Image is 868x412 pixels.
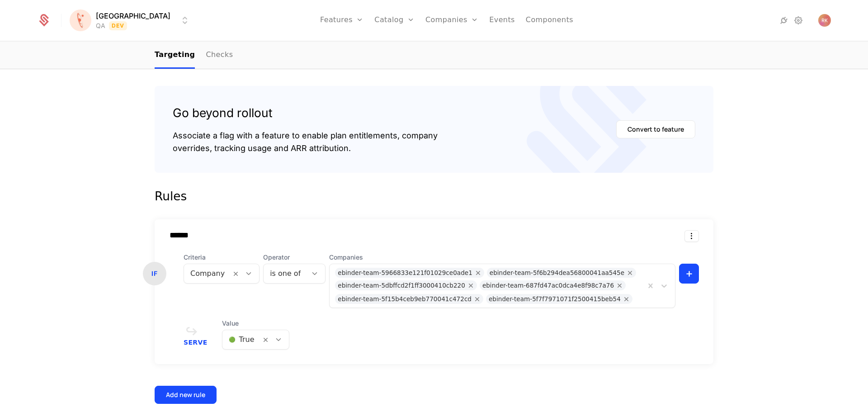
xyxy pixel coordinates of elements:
[173,129,438,155] div: Associate a flag with a feature to enable plan entitlements, company overrides, tracking usage an...
[155,42,713,69] nav: Main
[155,42,195,69] a: Targeting
[338,280,465,290] div: ebinder-team-5dbffcd2f1ff3000410cb220
[155,187,713,205] div: Rules
[490,268,624,278] div: ebinder-team-5f6b294dea56800041aa545e
[684,230,699,242] button: Select action
[465,280,477,290] div: Remove ebinder-team-5dbffcd2f1ff3000410cb220
[338,294,472,304] div: ebinder-team-5f15b4ceb9eb770041c472cd
[155,386,217,404] button: Add new rule
[472,268,484,278] div: Remove ebinder-team-5966833e121f01029ce0ade1
[616,120,695,138] button: Convert to feature
[166,390,205,399] div: Add new rule
[184,253,259,262] span: Criteria
[778,15,789,26] a: Integrations
[72,10,190,30] button: Select environment
[96,21,105,30] div: QA
[155,42,233,69] ul: Choose Sub Page
[621,294,632,304] div: Remove ebinder-team-5f7f7971071f2500415beb54
[793,15,804,26] a: Settings
[818,14,831,27] button: Open user button
[96,10,170,21] span: [GEOGRAPHIC_DATA]
[338,268,472,278] div: ebinder-team-5966833e121f01029ce0ade1
[206,42,233,69] a: Checks
[489,294,621,304] div: ebinder-team-5f7f7971071f2500415beb54
[482,280,614,290] div: ebinder-team-687fd47ac0dca4e8f98c7a76
[329,253,675,262] span: Companies
[472,294,483,304] div: Remove ebinder-team-5f15b4ceb9eb770041c472cd
[679,264,699,284] button: +
[184,339,208,346] span: Serve
[263,253,325,262] span: Operator
[624,268,636,278] div: Remove ebinder-team-5f6b294dea56800041aa545e
[70,9,91,31] img: Florence
[143,262,166,285] div: IF
[818,14,831,27] img: Radoslav Kolaric
[109,21,127,30] span: Dev
[614,280,626,290] div: Remove ebinder-team-687fd47ac0dca4e8f98c7a76
[173,104,438,122] div: Go beyond rollout
[222,319,289,328] span: Value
